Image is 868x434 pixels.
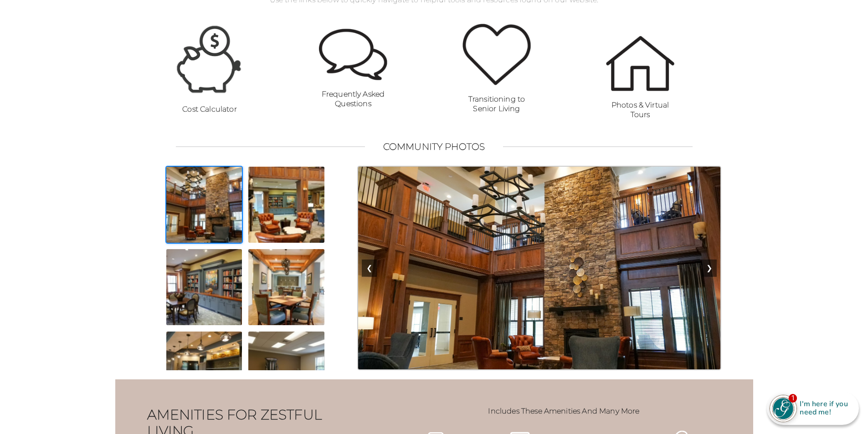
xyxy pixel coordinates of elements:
img: Transitioning to Senior Living [462,24,531,86]
a: Frequently Asked Questions Frequently Asked Questions [291,29,416,109]
img: Cost Calculator [175,23,244,95]
img: Photos & Virtual Tours [606,36,674,91]
h2: Community Photos [383,141,485,152]
img: avatar [770,395,796,422]
strong: Transitioning to Senior Living [468,95,525,113]
div: 1 [789,394,797,402]
strong: Photos & Virtual Tours [611,101,669,119]
a: Transitioning to Senior Living Transitioning to Senior Living [434,24,560,114]
h3: Includes These Amenities And Many More [407,407,721,415]
button: Previous Image [362,260,377,277]
a: Cost Calculator Cost Calculator [147,23,272,114]
a: Photos & Virtual Tours Photos & Virtual Tours [578,36,703,120]
strong: Frequently Asked Questions [322,90,385,108]
img: Frequently Asked Questions [319,29,387,81]
button: Next Image [702,260,717,277]
strong: Cost Calculator [182,105,236,113]
div: I'm here if you need me! [797,398,854,418]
